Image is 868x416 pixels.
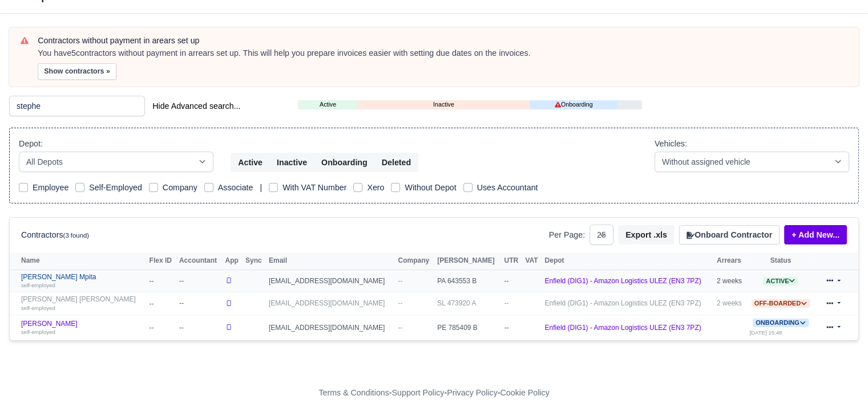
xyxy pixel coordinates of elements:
a: Privacy Policy [447,388,498,397]
td: -- [176,270,223,292]
small: (3 found) [63,232,90,239]
label: Xero [367,181,384,194]
a: Onboarding [530,100,617,109]
span: -- [398,299,402,307]
th: Flex ID [147,252,176,270]
label: Depot: [19,137,43,150]
td: -- [147,315,176,340]
label: Per Page: [549,229,585,242]
a: Off-boarded [752,299,810,307]
small: self-employed [21,305,55,311]
button: Active [231,153,270,172]
td: -- [147,292,176,315]
label: Self-Employed [89,181,142,194]
strong: 5 [71,48,76,58]
span: -- [398,324,402,332]
td: -- [147,270,176,292]
label: Without Depot [405,181,456,194]
input: Search (by name, email, transporter id) ... [9,96,145,116]
label: Company [163,181,197,194]
td: SL 473920 A [434,292,501,315]
th: UTR [501,252,522,270]
td: PA 643553 B [434,270,501,292]
iframe: Chat Widget [811,361,868,416]
th: Accountant [176,252,223,270]
td: -- [501,315,522,340]
a: [PERSON_NAME] self-employed [21,320,144,336]
a: + Add New... [784,225,847,244]
a: [PERSON_NAME] Mpita self-employed [21,273,144,289]
label: With VAT Number [282,181,346,194]
div: - - - [109,386,760,399]
td: -- [176,315,223,340]
h6: Contractors without payment in arears set up [38,36,847,46]
a: Active [298,100,357,109]
td: PE 785409 B [434,315,501,340]
div: + Add New... [780,225,847,244]
td: [EMAIL_ADDRESS][DOMAIN_NAME] [266,270,395,292]
span: | [260,183,262,192]
a: Support Policy [392,388,445,397]
th: VAT [522,252,542,270]
small: [DATE] 15:48 [749,329,782,336]
label: Vehicles: [655,137,687,150]
th: [PERSON_NAME] [434,252,501,270]
a: Onboarding [753,319,808,327]
a: Enfield (DIG1) - Amazon Logistics ULEZ (EN3 7PZ) [544,299,701,307]
a: Enfield (DIG1) - Amazon Logistics ULEZ (EN3 7PZ) [544,324,701,332]
button: Export .xls [618,225,675,244]
button: Onboarding [314,153,375,172]
a: Enfield (DIG1) - Amazon Logistics ULEZ (EN3 7PZ) [544,277,701,285]
button: Hide Advanced search... [145,96,248,116]
td: 2 weeks [714,270,746,292]
a: [PERSON_NAME] [PERSON_NAME] self-employed [21,295,144,312]
div: You have contractors without payment in arrears set up. This will help you prepare invoices easie... [38,48,847,59]
a: Cookie Policy [500,388,549,397]
button: Onboard Contractor [679,225,780,244]
td: -- [176,292,223,315]
a: Terms & Conditions [318,388,389,397]
th: Company [395,252,434,270]
a: Inactive [358,100,530,109]
th: Depot [542,252,713,270]
h6: Contractors [21,230,89,240]
th: Status [746,252,814,270]
button: Deleted [374,153,418,172]
td: [EMAIL_ADDRESS][DOMAIN_NAME] [266,292,395,315]
button: Inactive [269,153,314,172]
th: Arrears [714,252,746,270]
td: -- [501,292,522,315]
th: Sync [243,252,266,270]
label: Associate [218,181,253,194]
td: [EMAIL_ADDRESS][DOMAIN_NAME] [266,315,395,340]
td: -- [501,270,522,292]
td: 2 weeks [714,292,746,315]
button: Show contractors » [38,63,116,80]
small: self-employed [21,282,55,288]
small: self-employed [21,329,55,335]
th: App [223,252,243,270]
label: Uses Accountant [477,181,538,194]
span: -- [398,277,402,285]
th: Email [266,252,395,270]
th: Name [10,252,147,270]
a: Active [763,277,798,285]
label: Employee [33,181,68,194]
